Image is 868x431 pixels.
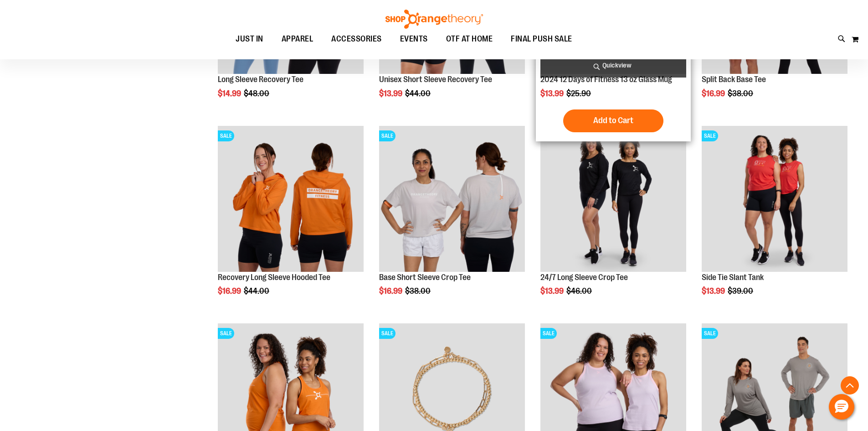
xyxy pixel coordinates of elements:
button: Back To Top [841,376,859,395]
a: FINAL PUSH SALE [502,29,581,49]
a: APPAREL [272,29,323,50]
div: product [536,121,691,319]
span: $38.00 [728,89,755,98]
span: $44.00 [405,89,432,98]
span: $13.99 [540,89,565,98]
img: Main Image of Base Short Sleeve Crop Tee [379,126,525,272]
span: $14.99 [218,89,242,98]
span: $16.99 [702,89,726,98]
a: Quickview [540,53,686,78]
span: $48.00 [244,89,271,98]
a: Side Tie Slant Tank [702,273,764,282]
a: ACCESSORIES [322,29,391,50]
span: OTF AT HOME [446,29,493,49]
a: Unisex Short Sleeve Recovery Tee [379,75,492,84]
span: $13.99 [702,286,726,296]
a: 2024 12 Days of Fitness 13 oz Glass Mug [540,75,672,84]
span: SALE [702,130,718,141]
span: SALE [379,328,395,339]
a: Main Image of Recovery Long Sleeve Hooded TeeSALE [218,126,364,273]
span: $16.99 [218,286,242,296]
span: $13.99 [379,89,404,98]
span: Add to Cart [593,115,633,125]
img: 24/7 Long Sleeve Crop Tee [540,126,686,272]
div: product [213,121,368,319]
span: ACCESSORIES [331,29,382,49]
a: 24/7 Long Sleeve Crop TeeSALE [540,126,686,273]
img: Side Tie Slant Tank [702,126,847,272]
span: SALE [540,328,557,339]
span: SALE [379,130,395,141]
button: Add to Cart [563,109,663,132]
a: Main Image of Base Short Sleeve Crop TeeSALE [379,126,525,273]
div: product [697,121,852,319]
a: Side Tie Slant TankSALE [702,126,847,273]
span: $39.00 [728,286,755,296]
a: Recovery Long Sleeve Hooded Tee [218,273,330,282]
span: $44.00 [244,286,271,296]
span: JUST IN [236,29,263,49]
a: JUST IN [226,29,272,50]
a: Long Sleeve Recovery Tee [218,75,303,84]
span: FINAL PUSH SALE [511,29,572,49]
span: $46.00 [566,286,593,296]
span: $38.00 [405,286,432,296]
button: Hello, have a question? Let’s chat. [829,394,854,420]
div: product [375,121,529,319]
span: $25.90 [566,89,592,98]
span: EVENTS [400,29,428,49]
a: Base Short Sleeve Crop Tee [379,273,471,282]
a: EVENTS [391,29,437,50]
a: OTF AT HOME [437,29,502,50]
img: Shop Orangetheory [384,10,484,29]
span: SALE [218,328,234,339]
img: Main Image of Recovery Long Sleeve Hooded Tee [218,126,364,272]
span: $16.99 [379,286,404,296]
a: Split Back Base Tee [702,75,766,84]
span: SALE [218,130,234,141]
a: 24/7 Long Sleeve Crop Tee [540,273,628,282]
span: APPAREL [282,29,313,49]
span: $13.99 [540,286,565,296]
span: SALE [702,328,718,339]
